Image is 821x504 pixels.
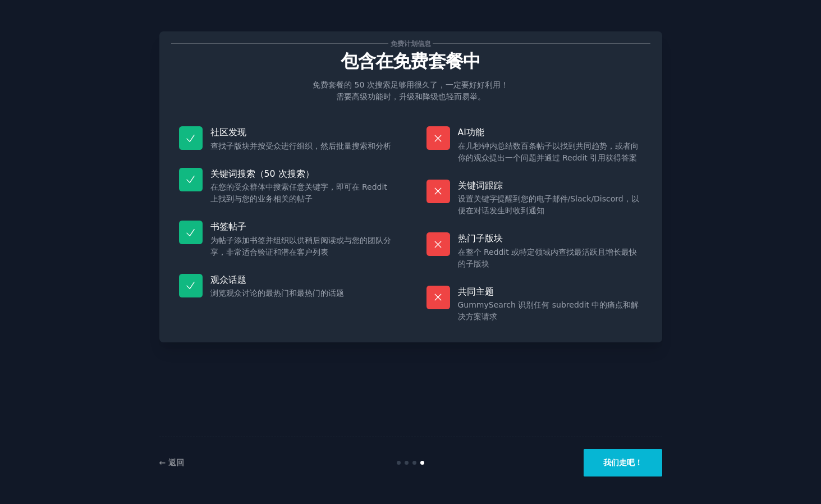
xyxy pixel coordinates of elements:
[458,180,503,191] font: 关键词跟踪
[210,168,314,179] font: 关键词搜索（50 次搜索）
[458,300,639,321] font: GummySearch 识别任何 subreddit 中的痛点和解决方案请求
[313,80,508,89] font: 免费套餐的 50 次搜索足够用很久了，一定要好好利用！
[458,127,484,138] font: AI功能
[458,248,637,268] font: 在整个 Reddit 或特定领域内查找最活跃且增长最快的子版块
[210,236,391,256] font: 为帖子添加书签并组织以供稍后阅读或与您的团队分享，非常适合验证和潜在客户列表
[210,127,246,138] font: 社区发现
[210,182,387,203] font: 在您的受众群体中搜索任意关键字，即可在 Reddit 上找到与您的业务相关的帖子
[391,40,431,48] font: 免费计划信息
[458,233,503,244] font: 热门子版块
[458,286,494,297] font: 共同主题
[210,141,391,150] font: 查找子版块并按受众进行组织，然后批量搜索和分析
[584,449,662,476] button: 我们走吧！
[210,288,344,297] font: 浏览观众讨论的最热门和最热门的话题
[336,92,485,101] font: 需要高级功能时，升级和降级也轻而易举。
[458,194,639,215] font: 设置关键字提醒到您的电子邮件/Slack/Discord，以便在对话发生时收到通知
[603,458,643,467] font: 我们走吧！
[210,221,246,232] font: 书签帖子
[210,274,246,285] font: 观众话题
[341,51,481,71] font: 包含在免费套餐中
[458,141,639,162] font: 在几秒钟内总结数百条帖子以找到共同趋势，或者向你的观众提出一个问题并通过 Reddit 引用获得答案
[159,458,185,467] a: ← 返回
